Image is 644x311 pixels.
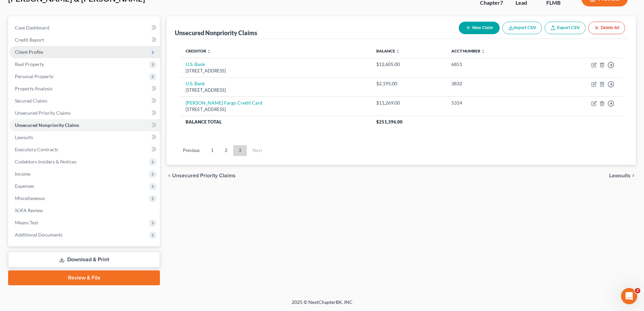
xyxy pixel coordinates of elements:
i: unfold_more [396,49,400,53]
span: Unsecured Priority Claims [15,110,71,116]
a: Previous [177,145,205,156]
a: Export CSV [545,22,586,34]
span: Personal Property [15,73,53,79]
span: Codebtors Insiders & Notices [15,159,76,164]
a: Balance unfold_more [376,48,400,53]
a: Acct Number unfold_more [451,48,485,53]
iframe: Intercom live chat [621,288,637,304]
div: 6851 [451,61,538,68]
span: Additional Documents [15,232,63,238]
span: Expenses [15,183,34,189]
span: Means Test [15,220,38,225]
span: Income [15,171,30,177]
div: [STREET_ADDRESS] [186,87,365,93]
button: Import CSV [502,22,542,34]
a: Executory Contracts [9,143,160,156]
a: Unsecured Priority Claims [9,107,160,119]
div: [STREET_ADDRESS] [186,106,365,113]
span: SOFA Review [15,207,43,213]
a: U.S. Bank [186,61,205,67]
span: Lawsuits [15,134,33,140]
i: chevron_left [167,173,172,178]
i: chevron_right [630,173,636,178]
i: unfold_more [481,49,485,53]
button: chevron_left Unsecured Priority Claims [167,173,236,178]
span: Case Dashboard [15,25,49,30]
div: $2,195.00 [376,80,440,87]
button: New Claim [459,22,500,34]
div: [STREET_ADDRESS] [186,68,365,74]
a: Secured Claims [9,95,160,107]
div: 3832 [451,80,538,87]
div: $11,269.00 [376,99,440,106]
div: $12,605.00 [376,61,440,68]
span: $251,396.00 [376,119,403,125]
span: 2 [635,288,640,293]
span: Miscellaneous [15,195,45,201]
a: SOFA Review [9,204,160,217]
span: Credit Report [15,37,44,43]
a: 3 [233,145,247,156]
span: Property Analysis [15,86,52,91]
span: Unsecured Priority Claims [172,173,236,178]
button: Delete All [588,22,625,34]
span: Secured Claims [15,98,47,104]
span: Client Profile [15,49,43,55]
i: unfold_more [207,49,211,53]
div: 2025 © NextChapterBK, INC [129,299,515,311]
button: Lawsuits chevron_right [609,173,636,178]
a: 2 [219,145,233,156]
a: Creditor unfold_more [186,48,211,53]
span: Executory Contracts [15,147,58,152]
a: Lawsuits [9,131,160,143]
span: Unsecured Nonpriority Claims [15,122,79,128]
span: Real Property [15,61,44,67]
a: [PERSON_NAME] Fargo Credit Card [186,100,262,106]
a: Case Dashboard [9,22,160,34]
div: 5314 [451,99,538,106]
span: Lawsuits [609,173,630,178]
div: Unsecured Nonpriority Claims [175,29,257,37]
a: Download & Print [8,252,160,268]
a: Credit Report [9,34,160,46]
a: Review & File [8,270,160,285]
a: U.S. Bank [186,81,205,86]
a: Property Analysis [9,83,160,95]
th: Balance Total [180,116,371,128]
a: Unsecured Nonpriority Claims [9,119,160,131]
a: 1 [206,145,219,156]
